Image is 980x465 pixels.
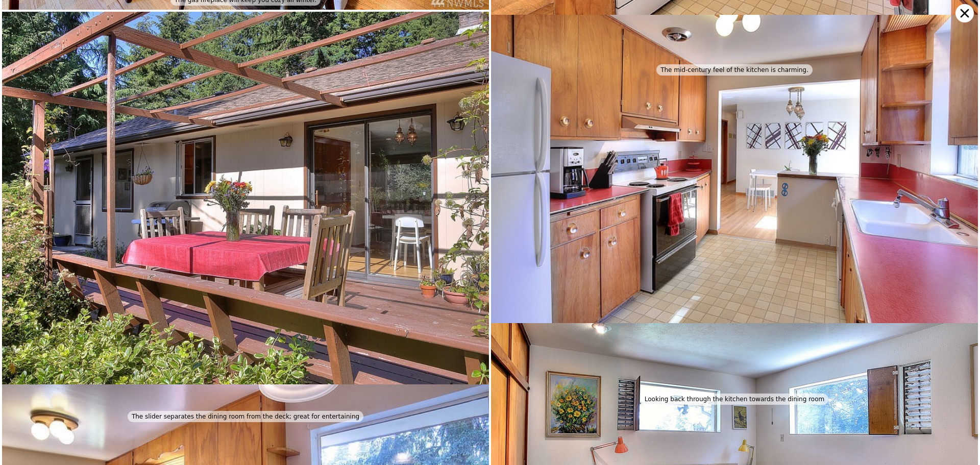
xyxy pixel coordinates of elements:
[641,394,828,405] div: Looking back through the kitchen towards the dining room
[491,15,978,409] img: Looking back through the kitchen towards the dining room
[2,12,489,426] img: The slider separates the dining room from the deck; great for entertaining
[656,64,813,76] div: The mid-century feel of the kitchen is charming.
[128,411,363,422] div: The slider separates the dining room from the deck; great for entertaining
